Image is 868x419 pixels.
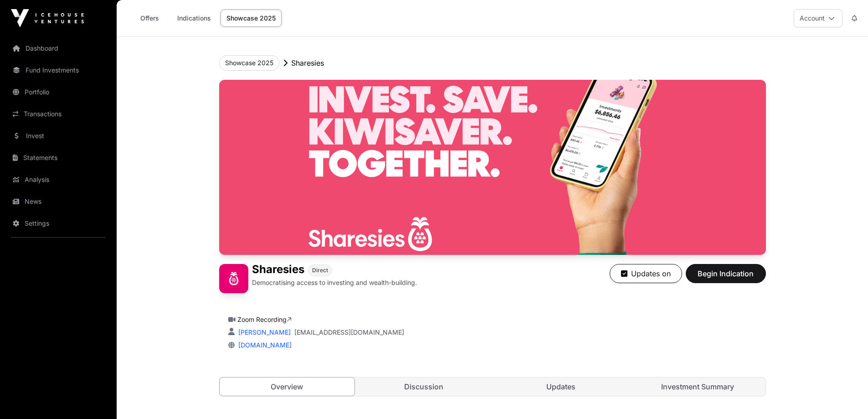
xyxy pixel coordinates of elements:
[131,10,168,27] a: Offers
[252,264,304,276] h1: Sharesies
[686,273,766,282] a: Begin Indication
[7,104,109,124] a: Transactions
[236,328,291,336] a: [PERSON_NAME]
[312,267,328,274] span: Direct
[610,264,682,283] button: Updates on
[7,148,109,168] a: Statements
[7,82,109,102] a: Portfolio
[219,377,355,396] a: Overview
[219,264,248,293] img: Sharesies
[220,378,765,396] nav: Tabs
[171,10,217,27] a: Indications
[7,60,109,80] a: Fund Investments
[252,278,417,287] p: Democratising access to investing and wealth-building.
[221,10,282,27] a: Showcase 2025
[294,328,404,337] a: [EMAIL_ADDRESS][DOMAIN_NAME]
[7,38,109,58] a: Dashboard
[235,341,292,349] a: [DOMAIN_NAME]
[686,264,766,283] button: Begin Indication
[219,80,766,255] img: Sharesies
[7,191,109,212] a: News
[219,55,279,71] button: Showcase 2025
[697,268,755,279] span: Begin Indication
[493,378,629,396] a: Updates
[291,57,324,68] p: Sharesies
[7,213,109,233] a: Settings
[237,316,292,323] a: Zoom Recording
[11,9,84,27] img: Icehouse Ventures Logo
[7,126,109,146] a: Invest
[7,170,109,190] a: Analysis
[356,378,492,396] a: Discussion
[794,9,842,27] button: Account
[630,378,765,396] a: Investment Summary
